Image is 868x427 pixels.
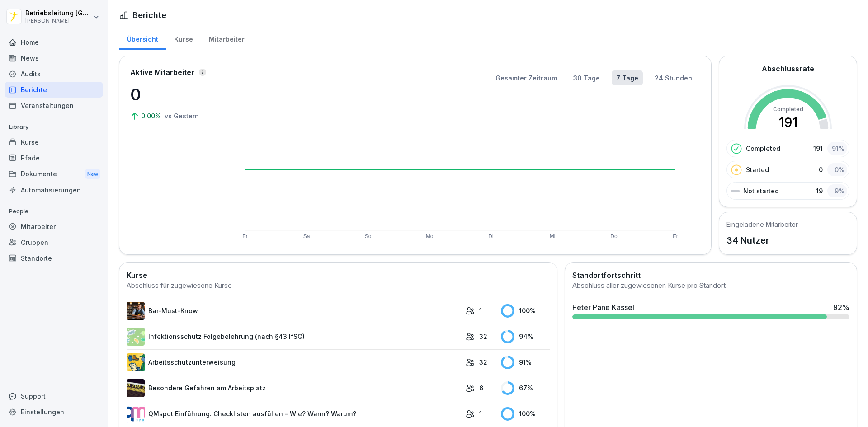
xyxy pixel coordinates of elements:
p: 0 [819,165,823,174]
p: 0.00% [141,111,163,121]
div: 9 % [827,184,847,197]
img: avw4yih0pjczq94wjribdn74.png [127,302,145,320]
button: 24 Stunden [650,70,697,85]
img: bgsrfyvhdm6180ponve2jajk.png [127,353,145,371]
text: Mi [550,233,556,239]
a: Veranstaltungen [5,98,103,113]
text: Di [488,233,493,239]
p: 191 [813,144,823,153]
p: 34 Nutzer [726,234,798,247]
a: News [5,50,103,66]
text: Mo [426,233,434,239]
a: Infektionsschutz Folgebelehrung (nach §43 IfSG) [127,328,461,346]
div: 91 % [827,142,847,155]
p: 32 [479,357,487,367]
button: 7 Tage [612,70,643,85]
button: 30 Tage [569,70,604,85]
div: 100 % [501,304,550,318]
div: 100 % [501,407,550,421]
text: So [365,233,372,239]
h2: Standortfortschritt [572,270,849,281]
h2: Kurse [127,270,550,281]
a: Übersicht [119,27,166,50]
a: Arbeitsschutzunterweisung [127,353,461,371]
button: Gesamter Zeitraum [491,70,561,85]
a: Gruppen [5,235,103,250]
div: 67 % [501,381,550,395]
a: Bar-Must-Know [127,302,461,320]
a: Home [5,34,103,50]
h2: Abschlussrate [762,63,814,74]
div: Peter Pane Kassel [572,302,634,313]
div: 0 % [827,163,847,176]
a: Pfade [5,150,103,166]
p: 19 [816,186,823,196]
a: Kurse [166,27,201,50]
p: Aktive Mitarbeiter [130,67,194,78]
text: Sa [303,233,310,239]
a: Mitarbeiter [201,27,252,50]
text: Do [610,233,618,239]
p: Started [746,165,769,174]
a: Automatisierungen [5,182,103,198]
a: QMspot Einführung: Checklisten ausfüllen - Wie? Wann? Warum? [127,405,461,423]
div: 92 % [833,302,849,313]
p: vs Gestern [165,111,199,121]
a: Peter Pane Kassel92% [569,298,853,323]
div: 94 % [501,330,550,343]
p: 1 [479,409,482,418]
p: 0 [130,82,221,107]
p: People [5,204,103,219]
div: Abschluss für zugewiesene Kurse [127,281,550,291]
div: Abschluss aller zugewiesenen Kurse pro Standort [572,281,849,291]
a: Standorte [5,250,103,266]
div: Support [5,388,103,404]
a: Audits [5,66,103,82]
img: zq4t51x0wy87l3xh8s87q7rq.png [127,379,145,397]
p: Completed [746,144,780,153]
p: Betriebsleitung [GEOGRAPHIC_DATA] [25,9,91,17]
a: Kurse [5,134,103,150]
img: rsy9vu330m0sw5op77geq2rv.png [127,405,145,423]
p: 1 [479,306,482,315]
a: Einstellungen [5,404,103,420]
img: tgff07aey9ahi6f4hltuk21p.png [127,328,145,346]
p: Not started [743,186,779,196]
p: [PERSON_NAME] [25,18,91,24]
p: 32 [479,332,487,341]
div: 91 % [501,356,550,369]
p: 6 [479,383,483,393]
div: New [85,169,100,179]
a: DokumenteNew [5,166,103,183]
p: Library [5,120,103,134]
a: Berichte [5,82,103,98]
text: Fr [242,233,247,239]
h1: Berichte [132,9,166,21]
div: Dokumente [5,166,103,183]
a: Besondere Gefahren am Arbeitsplatz [127,379,461,397]
a: Mitarbeiter [5,219,103,235]
text: Fr [673,233,678,239]
h5: Eingeladene Mitarbeiter [726,220,798,229]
